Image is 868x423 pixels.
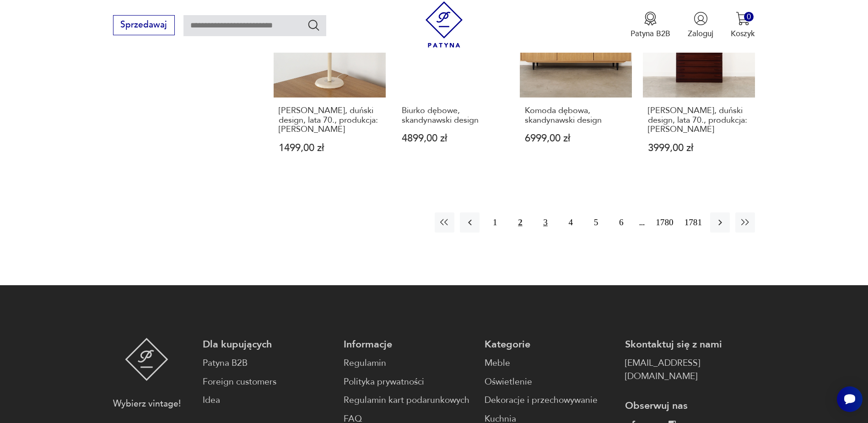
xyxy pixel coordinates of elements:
[731,28,755,39] p: Koszyk
[611,212,631,232] button: 6
[561,212,581,232] button: 4
[736,11,750,26] img: Ikona koszyka
[485,375,615,389] a: Oświetlenie
[682,212,705,232] button: 1781
[648,106,750,134] h3: [PERSON_NAME], duński design, lata 70., produkcja: [PERSON_NAME]
[688,28,713,39] p: Zaloguj
[625,338,755,351] p: Skontaktuj się z nami
[307,18,320,32] button: Szukaj
[631,28,670,39] p: Patyna B2B
[625,357,755,383] a: [EMAIL_ADDRESS][DOMAIN_NAME]
[631,11,670,39] a: Ikona medaluPatyna B2B
[203,338,333,351] p: Dla kupujących
[648,143,750,153] p: 3999,00 zł
[203,357,333,370] a: Patyna B2B
[731,11,755,39] button: 0Koszyk
[125,338,168,381] img: Patyna - sklep z meblami i dekoracjami vintage
[653,212,676,232] button: 1780
[837,386,863,412] iframe: Smartsupp widget button
[525,134,627,143] p: 6999,00 zł
[485,212,505,232] button: 1
[344,338,474,351] p: Informacje
[344,375,474,389] a: Polityka prywatności
[625,399,755,412] p: Obserwuj nas
[744,12,754,22] div: 0
[586,212,606,232] button: 5
[402,134,504,143] p: 4899,00 zł
[485,357,615,370] a: Meble
[421,1,467,48] img: Patyna - sklep z meblami i dekoracjami vintage
[510,212,530,232] button: 2
[113,22,175,29] a: Sprzedawaj
[402,106,504,125] h3: Biurko dębowe, skandynawski design
[113,397,181,411] p: Wybierz vintage!
[203,394,333,407] a: Idea
[344,394,474,407] a: Regulamin kart podarunkowych
[485,394,615,407] a: Dekoracje i przechowywanie
[344,357,474,370] a: Regulamin
[525,106,627,125] h3: Komoda dębowa, skandynawski design
[113,15,175,35] button: Sprzedawaj
[485,338,615,351] p: Kategorie
[279,106,381,134] h3: [PERSON_NAME], duński design, lata 70., produkcja: [PERSON_NAME]
[643,11,658,26] img: Ikona medalu
[694,11,708,26] img: Ikonka użytkownika
[536,212,555,232] button: 3
[631,11,670,39] button: Patyna B2B
[688,11,713,39] button: Zaloguj
[279,143,381,153] p: 1499,00 zł
[203,375,333,389] a: Foreign customers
